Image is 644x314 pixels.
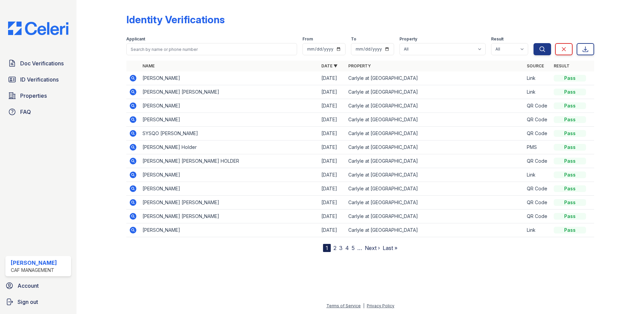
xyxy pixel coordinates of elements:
td: [DATE] [319,196,346,210]
label: To [351,36,356,42]
td: [DATE] [319,140,346,154]
td: [DATE] [319,85,346,99]
div: Pass [554,227,586,233]
span: … [357,244,362,252]
td: Link [524,223,551,237]
td: QR Code [524,182,551,196]
td: [DATE] [319,127,346,140]
label: Applicant [126,36,145,42]
td: Carlyle at [GEOGRAPHIC_DATA] [346,99,524,113]
td: [DATE] [319,182,346,196]
td: QR Code [524,154,551,168]
div: CAF Management [11,267,57,274]
td: [DATE] [319,99,346,113]
a: Sign out [3,295,74,309]
a: Source [527,63,544,68]
td: SYSQO [PERSON_NAME] [140,127,319,140]
a: Result [554,63,570,68]
a: Doc Verifications [5,57,71,70]
div: Pass [554,171,586,178]
td: [PERSON_NAME] [140,99,319,113]
td: [DATE] [319,168,346,182]
div: [PERSON_NAME] [11,259,57,267]
td: PMS [524,140,551,154]
td: [PERSON_NAME] [PERSON_NAME] [140,85,319,99]
td: [DATE] [319,154,346,168]
td: [PERSON_NAME] [140,71,319,85]
span: Doc Verifications [20,59,64,67]
td: [PERSON_NAME] [PERSON_NAME] HOLDER [140,154,319,168]
label: Result [491,36,504,42]
td: Carlyle at [GEOGRAPHIC_DATA] [346,140,524,154]
div: Pass [554,185,586,192]
div: Pass [554,75,586,82]
label: Property [399,36,417,42]
td: [DATE] [319,223,346,237]
div: Pass [554,199,586,206]
div: Pass [554,89,586,95]
a: Name [142,63,155,68]
a: 5 [352,245,355,251]
td: Carlyle at [GEOGRAPHIC_DATA] [346,168,524,182]
td: [DATE] [319,113,346,127]
span: FAQ [20,108,31,116]
div: Pass [554,144,586,151]
td: [PERSON_NAME] [140,168,319,182]
input: Search by name or phone number [126,43,297,55]
td: QR Code [524,113,551,127]
div: Pass [554,102,586,109]
td: [PERSON_NAME] Holder [140,140,319,154]
a: Property [348,63,371,68]
td: QR Code [524,127,551,140]
td: [PERSON_NAME] [PERSON_NAME] [140,196,319,210]
a: FAQ [5,105,71,119]
td: [PERSON_NAME] [140,182,319,196]
a: Last » [383,245,397,251]
td: Carlyle at [GEOGRAPHIC_DATA] [346,85,524,99]
a: Privacy Policy [367,303,394,308]
td: Carlyle at [GEOGRAPHIC_DATA] [346,210,524,223]
a: Properties [5,89,71,102]
a: 4 [345,245,349,251]
td: [DATE] [319,210,346,223]
div: Pass [554,130,586,137]
div: Pass [554,116,586,123]
td: [PERSON_NAME] [140,113,319,127]
td: QR Code [524,210,551,223]
div: Pass [554,213,586,220]
div: | [363,303,364,308]
span: Account [18,282,39,290]
span: ID Verifications [20,75,59,84]
a: Next › [365,245,380,251]
td: Carlyle at [GEOGRAPHIC_DATA] [346,154,524,168]
div: 1 [323,244,331,252]
img: CE_Logo_Blue-a8612792a0a2168367f1c8372b55b34899dd931a85d93a1a3d3e32e68fde9ad4.png [3,22,74,35]
td: Carlyle at [GEOGRAPHIC_DATA] [346,182,524,196]
a: 2 [333,245,336,251]
span: Properties [20,92,47,100]
td: [PERSON_NAME] [PERSON_NAME] [140,210,319,223]
a: Account [3,279,74,292]
td: Carlyle at [GEOGRAPHIC_DATA] [346,127,524,140]
td: QR Code [524,196,551,210]
td: Carlyle at [GEOGRAPHIC_DATA] [346,196,524,210]
td: QR Code [524,99,551,113]
td: Link [524,85,551,99]
span: Sign out [18,298,38,306]
a: Terms of Service [326,303,361,308]
label: From [302,36,313,42]
td: Carlyle at [GEOGRAPHIC_DATA] [346,223,524,237]
td: Link [524,168,551,182]
div: Pass [554,158,586,164]
td: Link [524,71,551,85]
a: 3 [339,245,343,251]
td: Carlyle at [GEOGRAPHIC_DATA] [346,113,524,127]
div: Identity Verifications [126,13,225,26]
td: Carlyle at [GEOGRAPHIC_DATA] [346,71,524,85]
td: [DATE] [319,71,346,85]
a: ID Verifications [5,73,71,86]
td: [PERSON_NAME] [140,223,319,237]
a: Date ▼ [321,63,337,68]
